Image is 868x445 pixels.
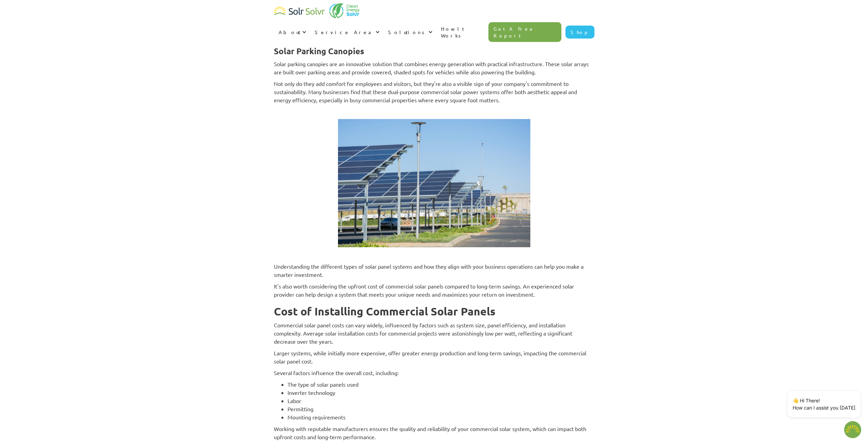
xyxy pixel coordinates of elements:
[274,107,594,116] p: ‍
[274,425,594,441] p: Working with reputable manufacturers ensures the quality and reliability of your commercial solar...
[274,349,594,365] p: Larger systems, while initially more expensive, offer greater energy production and long-term sav...
[274,251,594,259] p: ‍
[288,413,594,421] li: Mounting requirements
[488,22,561,42] a: Get A Free Report
[388,29,427,35] div: Solutions
[383,22,436,42] div: Solutions
[288,405,594,413] li: Permitting
[436,18,489,46] a: How It Works
[274,46,364,56] strong: Solar Parking Canopies
[310,22,383,42] div: Service Area
[288,388,594,397] li: Inverter technology
[274,369,594,377] p: Several factors influence the overall cost, including:
[288,380,594,388] li: The type of solar panels used
[315,29,374,35] div: Service Area
[274,321,594,345] p: Commercial solar panel costs can vary widely, influenced by factors such as system size, panel ef...
[274,22,310,42] div: About
[844,421,861,438] button: Open chatbot widget
[274,60,594,76] p: Solar parking canopies are an innovative solution that combines energy generation with practical ...
[844,421,861,438] img: 1702586718.png
[288,397,594,405] li: Labor
[274,79,594,104] p: Not only do they add comfort for employees and visitors, but they're also a visible sign of your ...
[565,26,594,39] a: Shop
[274,262,594,279] p: Understanding the different types of solar panel systems and how they align with your business op...
[793,397,855,411] p: 👋 Hi There! How can I assist you [DATE]
[279,29,300,35] div: About
[274,305,496,318] strong: Cost of Installing Commercial Solar Panels
[274,282,594,298] p: It's also worth considering the upfront cost of commercial solar panels compared to long-term sav...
